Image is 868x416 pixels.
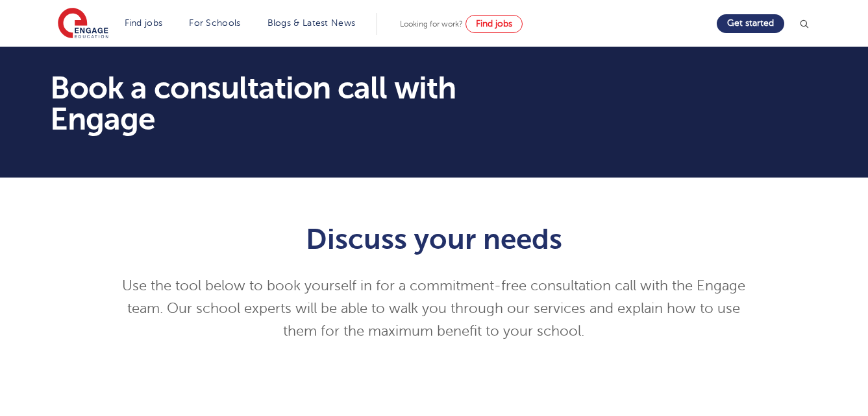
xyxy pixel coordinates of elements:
a: For Schools [189,18,240,28]
span: Find jobs [476,19,512,29]
h1: Discuss your needs [116,223,752,255]
span: Looking for work? [400,19,463,29]
a: Find jobs [125,18,163,28]
p: Use the tool below to book yourself in for a commitment-free consultation call with the Engage te... [116,275,752,343]
a: Find jobs [465,15,523,33]
a: Get started [717,14,784,33]
h1: Book a consultation call with Engage [50,73,556,135]
img: Engage Education [58,8,108,40]
a: Blogs & Latest News [267,18,356,28]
